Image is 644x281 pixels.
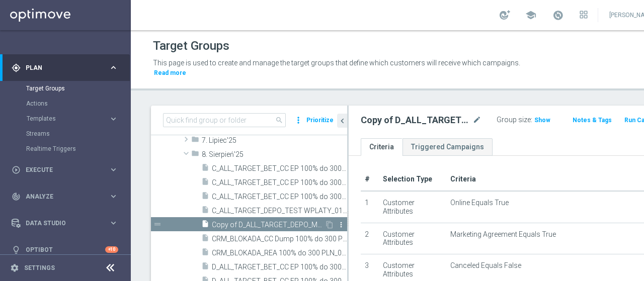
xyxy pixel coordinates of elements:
span: Data Studio [26,220,109,226]
i: keyboard_arrow_right [109,218,118,228]
i: play_circle_outline [12,165,21,174]
button: chevron_left [337,114,347,128]
i: keyboard_arrow_right [109,114,118,124]
span: Online Equals True [450,199,509,207]
span: C_ALL_TARGET_BET_CC EP 100% do 300 PLN SR PUSH_040825 [212,178,347,187]
span: Show [534,117,550,124]
span: 8. Sierpie&#x144;&#x27;25 [202,150,347,159]
i: keyboard_arrow_right [109,192,118,201]
button: play_circle_outline Execute keyboard_arrow_right [11,166,119,174]
div: Actions [26,96,130,111]
button: Templates keyboard_arrow_right [26,115,119,123]
a: Actions [26,100,105,108]
a: Streams [26,130,105,138]
i: gps_fixed [12,63,21,72]
button: gps_fixed Plan keyboard_arrow_right [11,64,119,72]
button: track_changes Analyze keyboard_arrow_right [11,193,119,201]
a: Triggered Campaigns [403,138,493,156]
div: Data Studio [12,219,109,228]
span: Marketing Agreement Equals True [450,230,556,239]
td: 2 [361,223,379,254]
span: 7. Lipiec&#x27;25 [202,136,347,145]
i: settings [10,263,19,272]
i: lightbulb [12,245,21,254]
i: mode_edit [472,114,481,126]
span: search [275,116,283,124]
span: Analyze [26,194,109,200]
a: Settings [24,265,55,271]
i: Duplicate Target group [326,221,334,229]
span: Templates [27,116,99,122]
div: Execute [12,165,109,174]
label: : [531,116,532,124]
div: +10 [105,246,118,253]
i: keyboard_arrow_right [109,165,118,174]
div: Templates [27,116,109,122]
label: Group size [497,116,531,124]
span: This page is used to create and manage the target groups that define which customers will receive... [153,59,520,67]
div: Realtime Triggers [26,141,130,156]
i: insert_drive_file [201,262,209,273]
div: Streams [26,126,130,141]
div: Target Groups [26,81,130,96]
i: folder [191,135,199,147]
span: Canceled Equals False [450,261,521,270]
span: D_ALL_TARGET_BET_CC EP 100% do 300 PLN CZW SMS_050825 [212,263,347,271]
button: lightbulb Optibot +10 [11,246,119,254]
div: Optibot [12,236,118,263]
i: insert_drive_file [201,220,209,231]
div: Plan [12,63,109,72]
td: Customer Attributes [379,223,446,254]
td: 1 [361,191,379,223]
div: Templates [26,111,130,126]
span: C_ALL_TARGET_DEPO_TEST WPLATY_010825 [212,207,347,215]
span: Copy of D_ALL_TARGET_DEPO_Media 100% LN RVM 2_010825 [212,221,325,229]
span: C_ALL_TARGET_BET_CC EP 100% do 300 PLN CZW SMS_040825 [212,164,347,173]
i: more_vert [293,113,303,127]
a: Target Groups [26,84,105,92]
i: insert_drive_file [201,192,209,203]
span: Criteria [450,175,476,183]
i: more_vert [337,221,345,229]
i: insert_drive_file [201,163,209,175]
button: Prioritize [305,114,335,127]
span: Plan [26,65,109,71]
td: Customer Attributes [379,191,446,223]
span: CRM_BLOKADA_REA 100% do 300 PLN_070825 [212,249,347,257]
i: folder [191,149,199,161]
a: Realtime Triggers [26,145,105,153]
button: Data Studio keyboard_arrow_right [11,219,119,227]
div: Analyze [12,192,109,201]
span: C_ALL_TARGET_BET_CC EP 100% do 300 PLN WT PUSH_040825 [212,193,347,201]
i: insert_drive_file [201,234,209,245]
a: Criteria [361,138,403,156]
i: chevron_left [338,116,347,126]
th: # [361,168,379,191]
i: insert_drive_file [201,177,209,189]
input: Quick find group or folder [163,113,286,127]
span: CRM_BLOKADA_CC Dump 100% do 300 PLN_070825 [212,235,347,243]
h1: Target Groups [153,39,229,53]
span: school [525,10,536,21]
i: insert_drive_file [201,248,209,259]
span: Execute [26,167,109,173]
i: keyboard_arrow_right [109,63,118,72]
button: Notes & Tags [572,115,613,126]
i: insert_drive_file [201,206,209,217]
a: Optibot [26,236,105,263]
h2: Copy of D_ALL_TARGET_DEPO_Media 100% LN RVM 2_010825 [361,114,470,126]
i: track_changes [12,192,21,201]
button: Read more [153,67,187,78]
th: Selection Type [379,168,446,191]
